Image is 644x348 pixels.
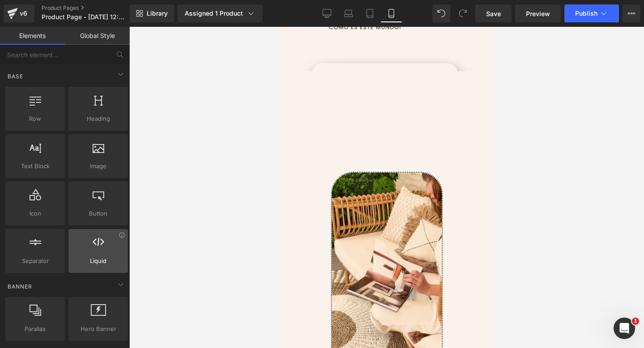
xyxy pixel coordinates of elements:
span: Banner [7,282,33,291]
a: Product Pages [42,4,144,12]
span: Heading [71,114,125,123]
span: Text Block [8,161,62,171]
span: Base [7,72,24,81]
button: Undo [432,4,450,22]
a: Preview [515,4,561,22]
iframe: Intercom live chat [614,318,635,339]
a: Global Style [65,27,130,45]
span: Save [486,9,501,18]
span: Hero Banner [71,324,125,334]
span: Row [8,114,62,123]
a: Mobile [381,4,402,22]
span: Library [147,9,168,17]
a: Desktop [316,4,338,22]
div: v6 [18,8,29,19]
span: Liquid [71,256,125,266]
span: Preview [526,9,550,18]
span: Separator [8,256,62,266]
span: Icon [8,209,62,218]
button: Redo [454,4,472,22]
div: View Information [119,232,125,238]
span: Product Page - [DATE] 12:33:29 [42,13,127,21]
span: Image [71,161,125,171]
button: More [623,4,640,22]
button: Publish [564,4,619,22]
a: New Library [130,4,174,22]
div: Assigned 1 Product [185,9,255,18]
span: Publish [575,10,597,17]
a: v6 [4,4,34,22]
a: Tablet [359,4,381,22]
span: 1 [632,318,639,325]
span: Button [71,209,125,218]
a: Laptop [338,4,359,22]
span: Parallax [8,324,62,334]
